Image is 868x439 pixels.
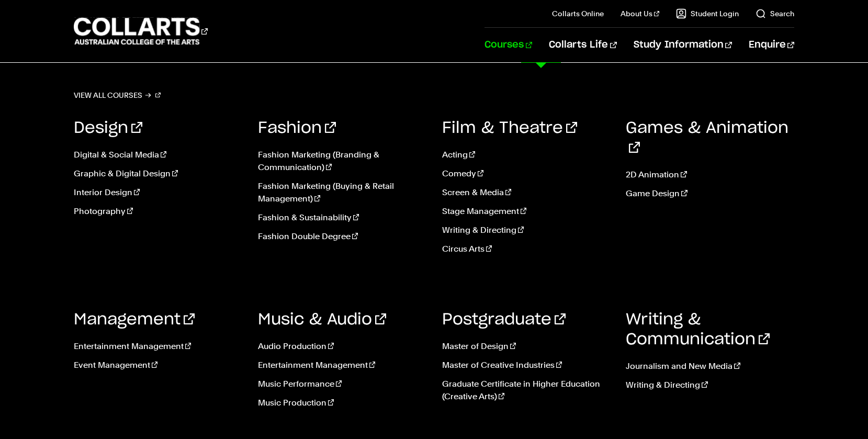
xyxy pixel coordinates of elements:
a: Fashion Marketing (Buying & Retail Management) [258,180,426,205]
a: Entertainment Management [74,340,242,353]
a: Stage Management [442,205,611,218]
a: Acting [442,149,611,161]
a: Master of Creative Industries [442,359,611,372]
a: Film & Theatre [442,120,577,136]
a: Fashion [258,120,336,136]
a: Interior Design [74,186,242,199]
a: Event Management [74,359,242,372]
a: Writing & Communication [626,312,770,347]
a: Postgraduate [442,312,566,328]
a: Study Information [634,28,732,62]
a: Collarts Life [549,28,616,62]
a: View all courses [74,88,161,103]
a: Student Login [676,8,739,19]
a: Entertainment Management [258,359,426,372]
a: Fashion Marketing (Branding & Communication) [258,149,426,174]
a: Photography [74,205,242,218]
a: Writing & Directing [442,224,611,237]
a: Master of Design [442,340,611,353]
a: Fashion & Sustainability [258,211,426,224]
a: Design [74,120,142,136]
a: Music Performance [258,378,426,390]
a: Graphic & Digital Design [74,167,242,180]
a: About Us [621,8,659,19]
a: Music & Audio [258,312,386,328]
a: Writing & Directing [626,379,794,391]
a: Enquire [749,28,794,62]
a: 2D Animation [626,168,794,181]
a: Graduate Certificate in Higher Education (Creative Arts) [442,378,611,403]
div: Go to homepage [74,16,208,46]
a: Audio Production [258,340,426,353]
a: Music Production [258,397,426,409]
a: Comedy [442,167,611,180]
a: Game Design [626,187,794,200]
a: Digital & Social Media [74,149,242,161]
a: Journalism and New Media [626,360,794,373]
a: Games & Animation [626,120,788,156]
a: Collarts Online [552,8,604,19]
a: Courses [484,28,532,62]
a: Search [756,8,794,19]
a: Fashion Double Degree [258,230,426,243]
a: Screen & Media [442,186,611,199]
a: Circus Arts [442,243,611,255]
a: Management [74,312,195,328]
